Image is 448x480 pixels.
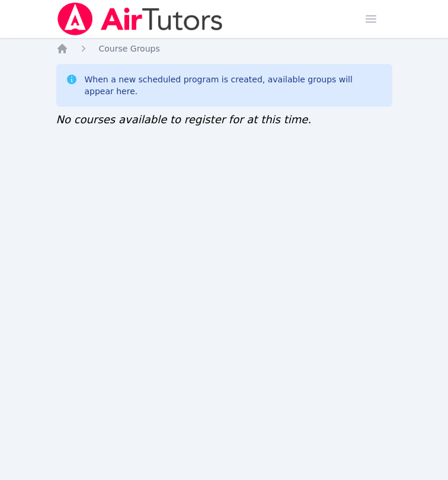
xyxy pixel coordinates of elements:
[99,44,160,53] span: Course Groups
[99,43,160,55] a: Course Groups
[56,43,392,55] nav: Breadcrumb
[56,2,224,36] img: Air Tutors
[85,73,383,97] div: When a new scheduled program is created, available groups will appear here.
[56,113,312,126] span: No courses available to register for at this time.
